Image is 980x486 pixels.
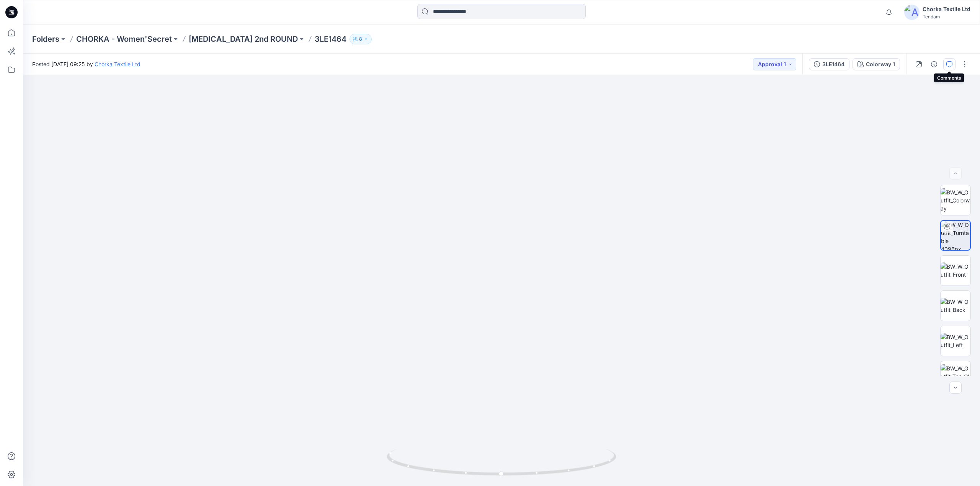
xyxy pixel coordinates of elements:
div: 3LE1464 [822,60,844,68]
p: 3LE1464 [315,34,346,44]
a: CHORKA - Women'Secret [76,34,172,44]
a: Folders [32,34,59,44]
div: Colorway 1 [866,60,895,68]
button: 8 [350,34,372,44]
button: 3LE1464 [809,58,849,70]
img: BW_W_Outfit_Back [941,298,970,314]
img: avatar [904,5,920,20]
a: Chorka Textile Ltd [95,61,140,67]
img: BW_W_Outfit_Left [941,333,970,349]
img: BW_W_Outfit_Turntable 4096px [941,221,970,250]
img: BW_W_Outfit_Colorway [941,188,970,212]
img: BW_W_Outfit_Front [941,263,970,279]
button: Colorway 1 [853,58,900,70]
div: Tendam [923,14,970,20]
span: Posted [DATE] 09:25 by [32,60,140,68]
img: BW_W_Outfit_Top_CloseUp [941,364,970,388]
a: [MEDICAL_DATA] 2nd ROUND [189,34,298,44]
button: Details [928,58,940,70]
p: 8 [359,35,362,43]
div: Chorka Textile Ltd [923,5,970,14]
